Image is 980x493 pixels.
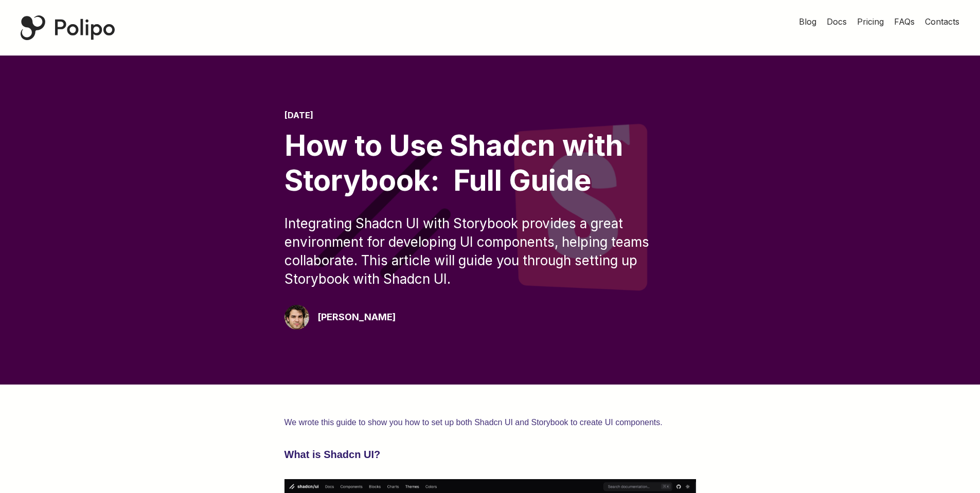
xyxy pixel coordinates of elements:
div: Integrating Shadcn UI with Storybook provides a great environment for developing UI components, h... [284,214,696,288]
div: How to Use Shadcn with Storybook: Full Guide [284,129,696,197]
div: [PERSON_NAME] [317,310,396,324]
h3: What is Shadcn UI? [284,446,696,463]
span: Pricing [857,16,884,27]
img: Giorgio Pari Polipo [284,305,309,330]
p: We wrote this guide to show you how to set up both Shadcn UI and Storybook to create UI components. [284,415,696,430]
a: FAQs [894,15,915,28]
a: Contacts [925,15,959,28]
span: Blog [799,16,816,27]
time: [DATE] [284,110,313,120]
a: Blog [799,15,816,28]
span: Contacts [925,16,959,27]
span: FAQs [894,16,915,27]
a: Docs [827,15,847,28]
span: Docs [827,16,847,27]
a: Pricing [857,15,884,28]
